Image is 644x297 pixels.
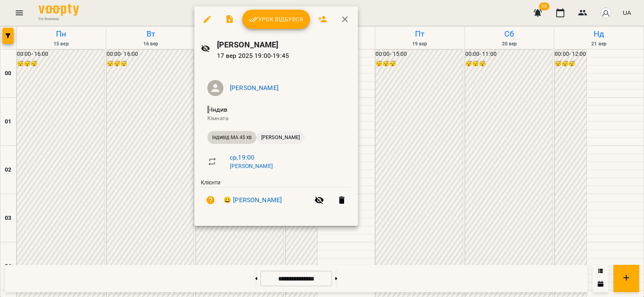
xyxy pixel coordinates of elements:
a: [PERSON_NAME] [230,163,273,169]
span: індивід МА 45 хв [207,134,256,141]
p: Кімната [207,115,345,123]
span: [PERSON_NAME] [256,134,305,141]
button: Урок відбувся [242,10,310,29]
button: Візит ще не сплачено. Додати оплату? [201,190,220,210]
div: [PERSON_NAME] [256,131,305,144]
span: - Індив [207,106,229,113]
span: Урок відбувся [249,14,303,24]
p: 17 вер 2025 19:00 - 19:45 [217,51,351,61]
a: [PERSON_NAME] [230,84,279,92]
ul: Клієнти [201,179,351,216]
a: 😀 [PERSON_NAME] [223,195,282,205]
a: ср , 19:00 [230,154,254,161]
h6: [PERSON_NAME] [217,39,351,51]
